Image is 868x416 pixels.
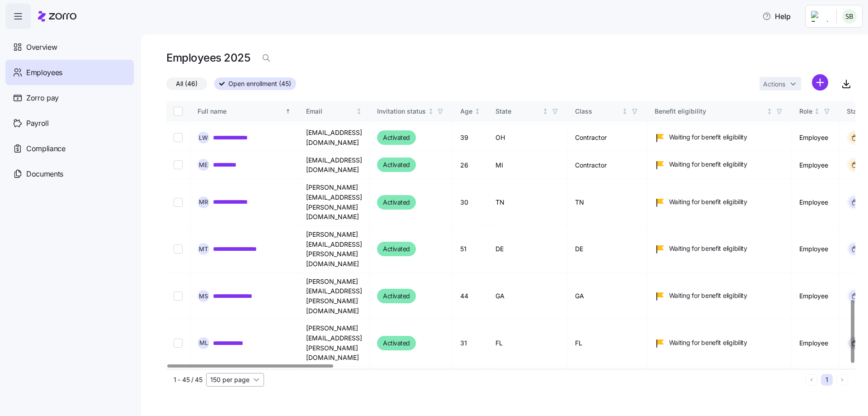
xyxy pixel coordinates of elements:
div: Not sorted [622,108,628,115]
a: Zorro pay [5,85,134,110]
input: Select record 30 [174,292,183,301]
span: M R [199,199,208,205]
span: Activated [383,159,410,170]
input: Select record 29 [174,244,183,253]
a: Payroll [5,110,134,136]
img: c0a881579048e91e3eeafc336833c0e2 [842,9,857,24]
div: Class [575,106,620,116]
span: Waiting for benefit eligibility [669,133,747,142]
td: DE [488,226,568,273]
td: Employee [792,179,840,226]
td: FL [488,320,568,367]
span: M L [199,340,208,346]
td: Contractor [568,124,647,151]
span: Activated [383,291,410,301]
div: Invitation status [377,106,426,116]
span: Activated [383,244,410,254]
span: Waiting for benefit eligibility [669,197,747,206]
span: Compliance [26,143,66,154]
div: Benefit eligibility [655,106,765,116]
button: Actions [759,77,801,91]
td: DE [568,226,647,273]
input: Select record 26 [174,133,183,142]
td: GA [488,273,568,320]
button: Next page [836,374,848,386]
span: Activated [383,132,410,143]
td: Employee [792,124,840,151]
span: Waiting for benefit eligibility [669,160,747,169]
a: Compliance [5,136,134,161]
span: Zorro pay [26,92,59,104]
td: Employee [792,226,840,273]
th: EmailNot sorted [299,101,370,122]
span: Payroll [26,118,49,129]
th: StateNot sorted [488,101,568,122]
div: Not sorted [356,108,362,115]
div: Not sorted [766,108,773,115]
th: AgeNot sorted [453,101,488,122]
button: 1 [821,374,833,386]
span: Activated [383,338,410,349]
a: Overview [5,34,134,60]
div: State [495,106,541,116]
h1: Employees 2025 [166,51,250,65]
div: Age [460,106,472,116]
td: 44 [453,273,488,320]
div: Role [799,106,812,116]
th: Full nameSorted ascending [190,101,299,122]
td: TN [568,179,647,226]
span: Waiting for benefit eligibility [669,338,747,347]
th: Benefit eligibilityNot sorted [647,101,792,122]
span: Waiting for benefit eligibility [669,291,747,300]
td: Employee [792,273,840,320]
div: Full name [198,106,283,116]
td: FL [568,320,647,367]
img: Employer logo [811,11,829,22]
td: OH [488,124,568,151]
td: Employee [792,152,840,179]
td: 30 [453,179,488,226]
span: M E [199,162,208,168]
span: All (46) [176,78,198,90]
td: [PERSON_NAME][EMAIL_ADDRESS][PERSON_NAME][DOMAIN_NAME] [299,226,370,273]
td: 39 [453,124,488,151]
td: TN [488,179,568,226]
td: [PERSON_NAME][EMAIL_ADDRESS][PERSON_NAME][DOMAIN_NAME] [299,273,370,320]
td: Employee [792,320,840,367]
button: Help [755,7,798,25]
div: Not sorted [474,108,481,115]
button: Previous page [806,374,817,386]
td: [PERSON_NAME][EMAIL_ADDRESS][PERSON_NAME][DOMAIN_NAME] [299,179,370,226]
span: Employees [26,67,62,78]
span: M S [199,293,208,299]
div: Not sorted [542,108,548,115]
td: [EMAIL_ADDRESS][DOMAIN_NAME] [299,152,370,179]
td: 51 [453,226,488,273]
span: 1 - 45 / 45 [174,375,203,384]
svg: add icon [812,74,828,91]
div: Not sorted [814,108,820,115]
span: Actions [763,81,785,87]
input: Select all records [174,107,183,116]
span: Documents [26,168,63,180]
span: Activated [383,197,410,208]
div: Not sorted [428,108,434,115]
a: Employees [5,60,134,85]
th: Invitation statusNot sorted [370,101,453,122]
a: Documents [5,161,134,186]
td: 31 [453,320,488,367]
span: Overview [26,42,57,53]
span: Help [762,11,791,22]
td: MI [488,152,568,179]
span: L W [199,135,208,141]
td: Contractor [568,152,647,179]
td: [PERSON_NAME][EMAIL_ADDRESS][PERSON_NAME][DOMAIN_NAME] [299,320,370,367]
td: 26 [453,152,488,179]
input: Select record 28 [174,198,183,207]
input: Select record 31 [174,339,183,348]
td: GA [568,273,647,320]
div: Sorted ascending [285,108,291,115]
span: Open enrollment (45) [228,78,291,90]
span: M T [199,246,208,252]
td: [EMAIL_ADDRESS][DOMAIN_NAME] [299,124,370,151]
